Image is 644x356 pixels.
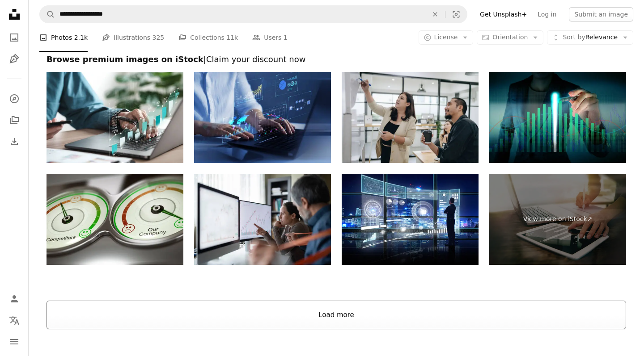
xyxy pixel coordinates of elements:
[5,333,23,351] button: Menu
[203,54,306,64] span: | Claim your discount now
[477,30,543,45] button: Orientation
[40,6,55,23] button: Search Unsplash
[194,174,331,265] img: Investor Couple Stock Trading Together.
[563,34,585,41] span: Sort by
[153,33,165,42] span: 325
[39,5,467,23] form: Find visuals sitewide
[563,33,618,42] span: Relevance
[489,174,626,265] a: View more on iStock↗
[47,301,626,329] button: Load more
[47,72,183,163] img: Businessman analyzing digital financial balance sheet of company working with digital virtual gra...
[434,34,458,41] span: License
[47,174,183,265] img: Benchmark or Comparative Advertising
[492,34,528,41] span: Orientation
[102,23,164,52] a: Illustrations 325
[5,5,23,25] a: Home — Unsplash
[5,50,23,68] a: Illustrations
[419,30,474,45] button: License
[5,90,23,108] a: Explore
[569,7,633,21] button: Submit an image
[178,23,238,52] a: Collections 11k
[47,54,626,65] h2: Browse premium images on iStock
[445,6,467,23] button: Visual search
[475,7,532,21] a: Get Unsplash+
[194,72,331,163] img: Business finance data analytics graph. Advisor using KPI Dashboard on virtual screen.Financial ma...
[5,311,23,329] button: Language
[5,133,23,151] a: Download History
[532,7,562,21] a: Log in
[252,23,288,52] a: Users 1
[226,33,238,42] span: 11k
[342,72,479,163] img: Business people discussing with team after work
[547,30,633,45] button: Sort byRelevance
[5,111,23,129] a: Collections
[489,72,626,163] img: Business touch the highest graph
[342,174,479,265] img: Smart financial analytics working at modern office with big data
[5,29,23,46] a: Photos
[284,33,288,42] span: 1
[5,290,23,308] a: Log in / Sign up
[425,6,445,23] button: Clear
